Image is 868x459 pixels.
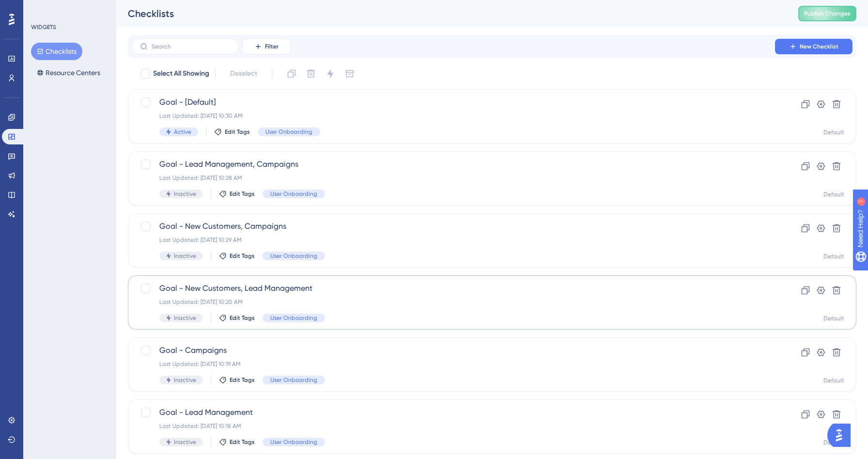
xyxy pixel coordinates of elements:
[230,68,257,79] span: Deselect
[270,438,317,446] span: User Onboarding
[827,421,856,450] iframe: UserGuiding AI Assistant Launcher
[174,314,196,322] span: Inactive
[265,43,279,50] span: Filter
[174,376,196,384] span: Inactive
[225,128,250,136] span: Edit Tags
[270,376,317,384] span: User Onboarding
[23,2,61,14] span: Need Help?
[159,112,747,120] div: Last Updated: [DATE] 10:30 AM
[823,253,844,260] div: Default
[214,128,250,136] button: Edit Tags
[159,360,747,368] div: Last Updated: [DATE] 10:19 AM
[174,190,196,198] span: Inactive
[798,6,856,21] button: Publish Changes
[219,314,255,322] button: Edit Tags
[230,438,255,446] span: Edit Tags
[31,64,106,81] button: Resource Centers
[775,39,852,54] button: New Checklist
[823,439,844,446] div: Default
[159,236,747,244] div: Last Updated: [DATE] 10:29 AM
[159,283,747,294] span: Goal - New Customers, Lead Management
[159,96,747,108] span: Goal - [Default]
[265,128,312,136] span: User Onboarding
[219,376,255,384] button: Edit Tags
[159,221,747,232] span: Goal - New Customers, Campaigns
[153,68,209,79] span: Select All Showing
[174,128,191,136] span: Active
[219,438,255,446] button: Edit Tags
[800,43,838,50] span: New Checklist
[270,314,317,322] span: User Onboarding
[174,252,196,260] span: Inactive
[823,315,844,322] div: Default
[230,252,255,260] span: Edit Tags
[31,43,82,60] button: Checklists
[128,7,774,20] div: Checklists
[230,190,255,198] span: Edit Tags
[174,438,196,446] span: Inactive
[221,65,266,82] button: Deselect
[823,128,844,136] div: Default
[242,39,291,54] button: Filter
[159,298,747,306] div: Last Updated: [DATE] 10:20 AM
[219,190,255,198] button: Edit Tags
[270,190,317,198] span: User Onboarding
[159,407,747,418] span: Goal - Lead Management
[31,23,56,31] div: WIDGETS
[159,422,747,430] div: Last Updated: [DATE] 10:18 AM
[823,377,844,384] div: Default
[270,252,317,260] span: User Onboarding
[230,376,255,384] span: Edit Tags
[823,190,844,198] div: Default
[152,43,230,50] input: Search
[159,158,747,170] span: Goal - Lead Management, Campaigns
[230,314,255,322] span: Edit Tags
[159,174,747,182] div: Last Updated: [DATE] 10:28 AM
[219,252,255,260] button: Edit Tags
[159,345,747,356] span: Goal - Campaigns
[67,5,70,13] div: 1
[804,10,851,17] span: Publish Changes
